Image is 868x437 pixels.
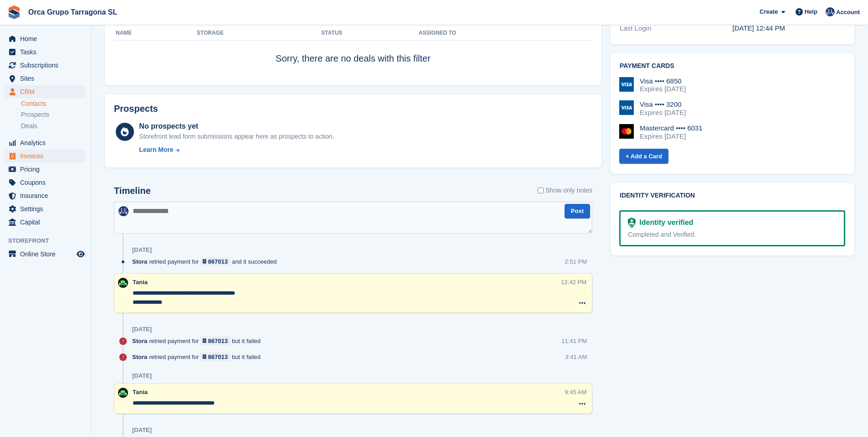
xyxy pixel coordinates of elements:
span: Home [20,32,75,45]
div: 12:42 PM [561,278,586,286]
span: Tasks [20,46,75,58]
img: Identity Verification Ready [628,218,636,228]
a: menu [5,163,86,176]
a: Contacts [21,99,86,108]
img: Visa Logo [619,100,634,115]
span: Stora [132,257,147,266]
a: Learn More [139,145,334,155]
h2: Timeline [114,186,151,196]
a: Prospects [21,110,86,120]
div: Expires [DATE] [640,109,686,117]
span: CRM [20,85,75,98]
a: menu [5,176,86,189]
span: Online Store [20,248,75,260]
span: Insurance [20,189,75,202]
a: menu [5,59,86,72]
h2: Payment cards [620,62,845,70]
a: menu [5,189,86,202]
span: Pricing [20,163,75,176]
span: Analytics [20,136,75,149]
div: [DATE] [132,326,152,333]
time: 2025-04-15 10:44:05 UTC [733,24,786,32]
div: Visa •••• 6850 [640,77,686,85]
a: + Add a Card [619,149,668,164]
img: ADMIN MANAGMENT [118,206,128,216]
div: [DATE] [132,372,152,380]
input: Show only notes [538,186,544,195]
a: menu [5,216,86,229]
th: Storage [197,26,321,41]
span: Subscriptions [20,59,75,72]
a: menu [5,46,86,58]
a: menu [5,32,86,45]
label: Show only notes [538,186,592,195]
a: Orca Grupo Tarragona SL [25,5,121,20]
span: Capital [20,216,75,229]
span: Deals [21,122,37,130]
span: Settings [20,203,75,215]
h2: Identity verification [620,192,845,199]
img: Tania [118,388,128,398]
span: Create [760,7,778,16]
div: Completed and Verified. [628,230,837,239]
span: Sites [20,72,75,85]
div: 2:51 PM [565,257,587,266]
a: menu [5,136,86,149]
div: retried payment for and it succeeded [132,257,281,266]
div: Learn More [139,145,173,155]
img: Visa Logo [619,77,634,92]
a: 867013 [200,337,230,345]
div: [DATE] [132,427,152,434]
a: Deals [21,121,86,131]
img: Mastercard Logo [619,124,634,139]
span: Account [836,8,860,17]
span: Tania [133,389,148,395]
a: menu [5,248,86,260]
span: Tania [133,279,148,286]
th: Name [114,26,197,41]
a: menu [5,150,86,162]
div: Visa •••• 3200 [640,100,686,109]
img: ADMIN MANAGMENT [826,7,835,16]
div: [DATE] [132,246,152,254]
span: Stora [132,337,147,345]
span: Coupons [20,176,75,189]
div: 867013 [208,353,228,361]
a: menu [5,203,86,215]
th: Status [321,26,419,41]
span: Storefront [8,236,91,245]
div: 3:41 AM [565,353,587,361]
a: menu [5,72,86,85]
span: Prospects [21,110,49,119]
h2: Prospects [114,104,158,114]
th: Assigned to [419,26,592,41]
div: 11:41 PM [561,337,587,345]
div: Mastercard •••• 6031 [640,124,703,132]
img: stora-icon-8386f47178a22dfd0bd8f6a31ec36ba5ce8667c1dd55bd0f319d3a0aa187defe.svg [7,5,21,19]
div: 867013 [208,257,228,266]
a: 867013 [200,353,230,361]
div: retried payment for but it failed [132,353,265,361]
img: Tania [118,278,128,288]
div: 9:45 AM [565,388,586,396]
div: Expires [DATE] [640,85,686,93]
span: Invoices [20,150,75,162]
a: 867013 [200,257,230,266]
a: Preview store [75,249,86,260]
span: Help [805,7,817,16]
span: Sorry, there are no deals with this filter [276,53,431,63]
div: retried payment for but it failed [132,337,265,345]
div: Identity verified [636,217,693,228]
a: menu [5,85,86,98]
span: Stora [132,353,147,361]
button: Post [565,204,590,219]
div: No prospects yet [139,121,334,132]
div: Last Login [620,23,732,34]
div: Storefront lead form submissions appear here as prospects to action. [139,132,334,141]
div: 867013 [208,337,228,345]
div: Expires [DATE] [640,132,703,140]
